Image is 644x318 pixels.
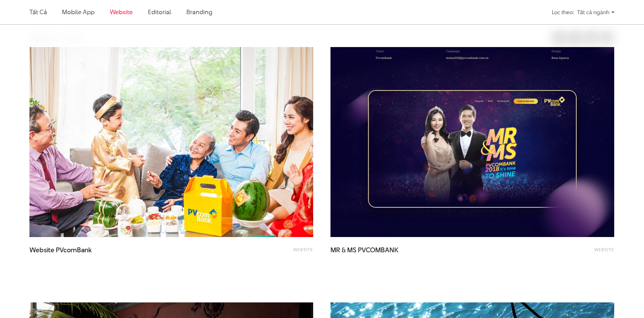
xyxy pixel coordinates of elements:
a: Website [110,8,133,16]
span: MS [347,245,356,255]
div: Lọc theo: [552,6,574,18]
span: MR [330,245,340,255]
a: Website [293,246,313,253]
a: Mobile app [62,8,94,16]
div: Tất cả ngành [577,6,615,18]
a: Website [594,246,614,253]
span: PVcomBank [56,245,92,255]
span: PVCOMBANK [358,245,398,255]
span: Website [29,245,54,255]
span: & [342,245,346,255]
a: Tất cả [29,8,47,16]
a: MR & MS PVCOMBANK [330,246,469,263]
img: Website PVcomBank [15,38,327,247]
a: Editorial [148,8,171,16]
img: MR&MS PVCOMBANK [330,47,614,237]
a: Branding [186,8,212,16]
a: Website PVcomBank [29,246,168,263]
